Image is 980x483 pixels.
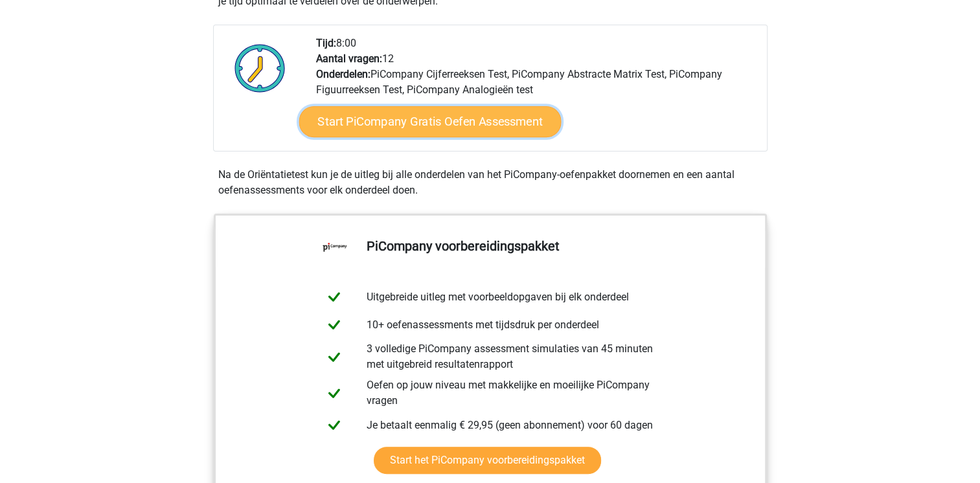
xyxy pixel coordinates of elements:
[316,68,370,80] b: Onderdelen:
[213,167,768,198] div: Na de Oriëntatietest kun je de uitleg bij alle onderdelen van het PiCompany-oefenpakket doornemen...
[316,52,382,65] b: Aantal vragen:
[227,36,293,100] img: Klok
[374,447,601,474] a: Start het PiCompany voorbereidingspakket
[316,37,336,49] b: Tijd:
[306,36,766,151] div: 8:00 12 PiCompany Cijferreeksen Test, PiCompany Abstracte Matrix Test, PiCompany Figuurreeksen Te...
[299,106,561,137] a: Start PiCompany Gratis Oefen Assessment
